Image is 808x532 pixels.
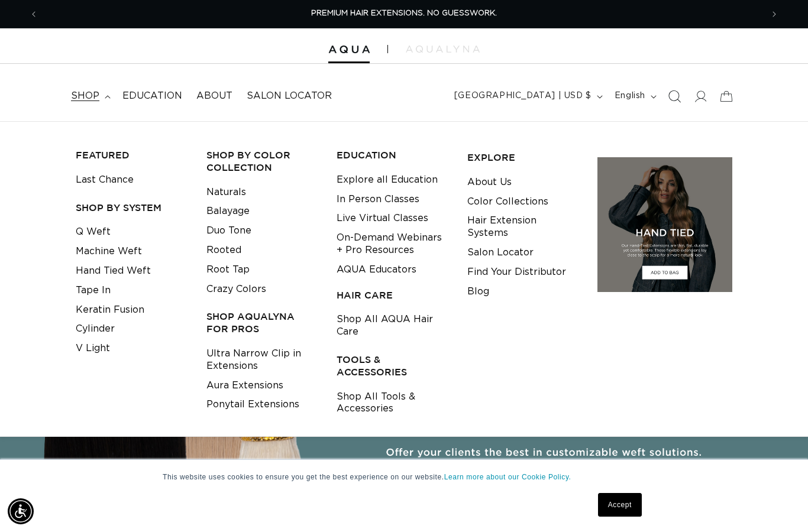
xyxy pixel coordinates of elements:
[76,242,142,261] a: Machine Weft
[406,46,480,53] img: aqualyna.com
[206,241,241,260] a: Rooted
[76,339,110,358] a: V Light
[115,83,189,109] a: Education
[467,243,534,262] a: Salon Locator
[240,83,339,109] a: Salon Locator
[337,190,419,209] a: In Person Classes
[206,183,246,202] a: Naturals
[467,151,580,164] h3: EXPLORE
[467,173,512,192] a: About Us
[337,289,449,301] h3: HAIR CARE
[206,395,299,414] a: Ponytail Extensions
[76,319,115,339] a: Cylinder
[661,83,687,109] summary: Search
[467,211,580,243] a: Hair Extension Systems
[598,493,642,517] a: Accept
[328,46,370,54] img: Aqua Hair Extensions
[76,222,111,242] a: Q Weft
[467,192,548,212] a: Color Collections
[467,262,566,282] a: Find Your Distributor
[196,90,232,102] span: About
[247,90,332,102] span: Salon Locator
[337,387,449,419] a: Shop All Tools & Accessories
[749,475,808,532] iframe: Chat Widget
[337,149,449,161] h3: EDUCATION
[337,209,428,228] a: Live Virtual Classes
[206,221,251,241] a: Duo Tone
[615,90,645,102] span: English
[337,310,449,342] a: Shop All AQUA Hair Care
[76,149,188,161] h3: FEATURED
[76,261,151,281] a: Hand Tied Weft
[76,300,144,320] a: Keratin Fusion
[337,170,438,190] a: Explore all Education
[71,90,99,102] span: shop
[607,85,661,108] button: English
[189,83,240,109] a: About
[64,83,115,109] summary: shop
[206,280,266,299] a: Crazy Colors
[444,473,571,481] a: Learn more about our Cookie Policy.
[337,353,449,378] h3: TOOLS & ACCESSORIES
[163,472,645,482] p: This website uses cookies to ensure you get the best experience on our website.
[337,228,449,260] a: On-Demand Webinars + Pro Resources
[447,85,607,108] button: [GEOGRAPHIC_DATA] | USD $
[206,344,319,376] a: Ultra Narrow Clip in Extensions
[206,260,250,280] a: Root Tap
[122,90,182,102] span: Education
[311,9,497,17] span: PREMIUM HAIR EXTENSIONS. NO GUESSWORK.
[8,498,34,524] div: Accessibility Menu
[206,202,250,221] a: Balayage
[761,3,787,25] button: Next announcement
[206,376,283,395] a: Aura Extensions
[454,90,592,102] span: [GEOGRAPHIC_DATA] | USD $
[21,3,47,25] button: Previous announcement
[76,281,111,300] a: Tape In
[206,310,319,335] h3: Shop AquaLyna for Pros
[337,260,416,280] a: AQUA Educators
[76,202,188,214] h3: SHOP BY SYSTEM
[76,170,134,190] a: Last Chance
[206,149,319,174] h3: Shop by Color Collection
[467,282,489,301] a: Blog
